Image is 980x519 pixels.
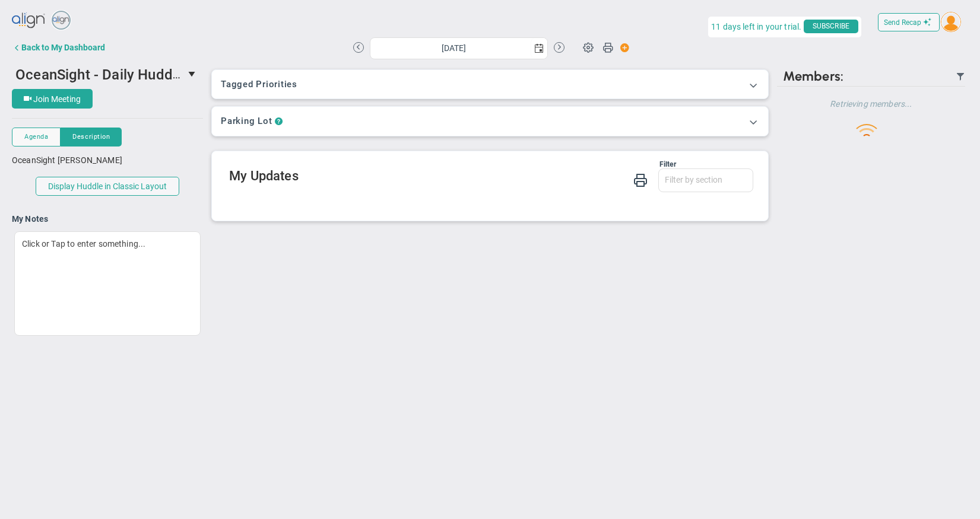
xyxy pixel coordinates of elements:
h4: My Notes [12,214,203,224]
h2: My Updates [229,168,753,186]
h3: Tagged Priorities [221,79,759,90]
div: Back to My Dashboard [21,43,105,52]
div: Click or Tap to enter something... [14,231,201,336]
span: 11 days left in your trial. [711,20,801,34]
span: Description [72,132,110,142]
div: Filter [229,160,676,168]
img: align-logo.svg [12,9,46,33]
span: Join Meeting [33,94,81,104]
span: Print My Huddle Updates [633,172,648,187]
span: OceanSight [PERSON_NAME] [12,155,122,165]
button: Display Huddle in Classic Layout [36,177,179,196]
h3: Parking Lot [221,116,272,127]
input: Filter by section [659,169,753,190]
span: Send Recap [884,18,921,27]
span: select [183,64,203,84]
span: OceanSight - Daily Huddle [15,65,184,83]
button: Agenda [12,128,61,147]
img: 204746.Person.photo [941,12,961,32]
button: Send Recap [878,13,940,31]
span: Huddle Settings [577,36,600,58]
button: Join Meeting [12,89,93,109]
span: Print Huddle [602,42,613,58]
button: Description [61,128,122,147]
span: Filter Updated Members [956,72,965,81]
span: Action Button [614,40,630,56]
span: Members: [783,68,843,84]
span: SUBSCRIBE [804,20,858,33]
h4: Retrieving members... [777,98,965,109]
span: Agenda [24,132,48,142]
span: select [531,38,547,59]
button: Back to My Dashboard [12,36,105,59]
